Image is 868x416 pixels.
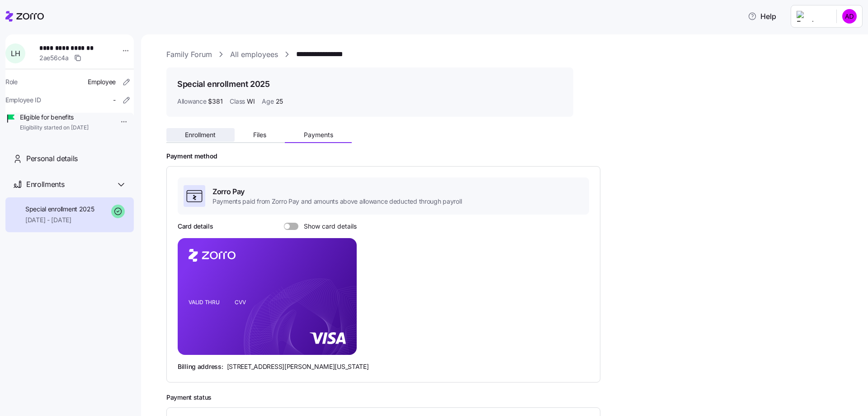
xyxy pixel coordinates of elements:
h1: Special enrollment 2025 [177,78,270,90]
img: 0dc50cdb7dc607bd9d5b4732d0ba19db [842,9,857,24]
span: Eligibility started on [DATE] [20,124,89,132]
a: All employees [230,49,278,60]
tspan: CVV [235,299,246,306]
span: WI [247,97,255,106]
span: Payments [304,132,333,138]
tspan: VALID THRU [189,299,220,306]
span: Files [253,132,266,138]
span: 25 [276,97,283,106]
span: Eligible for benefits [20,113,89,122]
span: Personal details [26,153,78,164]
span: L H [11,50,20,57]
span: Enrollment [185,132,216,138]
h2: Payment method [166,152,855,161]
span: Age [262,97,274,106]
span: Show card details [298,223,357,230]
h3: Card details [178,222,213,231]
span: Payments paid from Zorro Pay and amounts above allowance deducted through payroll [212,197,462,206]
span: Allowance [177,97,206,106]
span: Employee [88,77,116,86]
span: $381 [208,97,222,106]
span: Role [5,77,18,86]
span: Special enrollment 2025 [25,205,94,214]
span: - [113,96,116,105]
img: Employer logo [797,11,829,22]
span: Zorro Pay [212,186,462,197]
span: [DATE] - [DATE] [25,215,94,225]
span: Class [230,97,245,106]
a: Family Forum [166,49,212,60]
span: Help [748,11,776,22]
span: Billing address: [178,362,223,371]
span: 2ae56c4a [39,53,69,62]
span: Enrollments [26,179,64,190]
span: Employee ID [5,96,41,105]
button: Help [741,7,783,25]
span: [STREET_ADDRESS][PERSON_NAME][US_STATE] [227,362,369,371]
h2: Payment status [166,393,855,402]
